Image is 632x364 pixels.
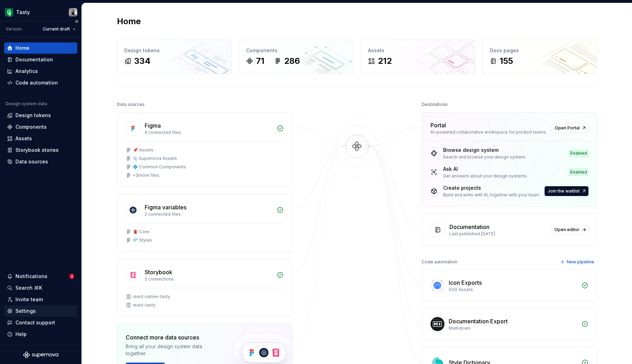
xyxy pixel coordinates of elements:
div: AI-powered collaborative workspace for product teams. [430,129,547,135]
a: Design tokens334 [117,40,232,74]
button: Current draft [40,24,79,34]
a: Invite team [4,294,77,305]
a: Open editor [551,225,588,235]
a: Code automation [4,77,77,88]
a: Components [4,121,77,133]
div: Create projects [443,184,540,191]
div: Docs pages [490,47,590,54]
div: Tasty [16,9,30,16]
div: 286 [284,55,300,67]
div: Portal [430,121,446,129]
button: TastyJulien Riveron [1,5,80,20]
div: Enabled [569,169,588,176]
img: Julien Riveron [69,8,77,16]
div: Version [6,26,22,32]
div: Storybook [145,268,172,276]
div: Destinations [422,100,448,109]
img: 5a785b6b-c473-494b-9ba3-bffaf73304c7.png [5,8,13,16]
button: Search ⌘K [4,282,77,294]
div: 📎 Supernova Assets [133,156,177,161]
div: react-tasty [133,302,156,308]
div: Figma [145,121,161,130]
div: Figma variables [145,203,186,211]
div: Notifications [15,273,47,280]
a: Open Portal [552,123,588,133]
div: Design tokens [15,112,51,119]
span: 2 [69,274,74,279]
a: Assets [4,133,77,144]
div: Analytics [15,68,38,75]
div: Browse design system [443,147,526,154]
a: Analytics [4,66,77,77]
svg: Supernova Logo [23,351,58,358]
span: Open editor [554,227,580,232]
div: Last published [DATE] [449,231,547,237]
div: Enabled [569,150,588,157]
div: Invite team [15,296,43,303]
div: 📌 Assets [133,147,153,153]
div: Icon Exports [449,278,482,287]
div: 155 [500,55,513,67]
div: Bring all your design system data together. [126,343,220,357]
div: 212 [378,55,392,67]
span: Join the waitlist [548,188,580,194]
div: 2 connected files [145,211,272,217]
a: Figma variables2 connected files🫀 Core💎 Styles [117,194,292,252]
a: Home [4,42,77,54]
div: Get answers about your design systems. [443,173,528,179]
div: Help [15,331,27,338]
div: Design system data [6,101,47,107]
a: Assets212 [361,40,475,74]
div: Documentation [449,223,489,231]
a: Components71286 [239,40,354,74]
h2: Home [117,16,141,27]
div: Components [15,123,47,130]
div: Storybook stories [15,147,59,154]
div: Code automation [422,257,457,267]
button: Notifications2 [4,271,77,282]
div: Documentation Export [449,317,508,325]
span: Current draft [43,26,70,32]
div: Connect more data sources [126,333,220,342]
div: 334 [134,55,151,67]
span: New pipeline [567,259,594,265]
button: Contact support [4,317,77,328]
a: Documentation [4,54,77,65]
button: Help [4,329,77,340]
div: Markdown [449,325,577,331]
div: 💠 Common Components [133,164,186,170]
div: Ask AI [443,166,528,173]
span: Open Portal [555,125,580,131]
div: Assets [368,47,468,54]
div: 🫀 Core [133,229,149,235]
div: react-native-tasty [133,294,170,299]
a: Join the waitlist [545,186,588,196]
a: Storybook stories [4,144,77,156]
a: Figma6 connected files📌 Assets📎 Supernova Assets💠 Common Components+3more files [117,112,292,187]
a: Data sources [4,156,77,167]
button: Collapse sidebar [72,16,81,26]
a: Storybook2 connectionsreact-native-tastyreact-tasty [117,259,292,317]
div: Documentation [15,56,53,63]
div: 💎 Styles [133,237,152,243]
div: Home [15,45,29,52]
div: Design tokens [124,47,224,54]
a: Settings [4,305,77,317]
div: 2 connections [145,276,272,282]
div: Search and browse your design system. [443,154,526,160]
div: Data sources [117,100,145,109]
div: Data sources [15,158,48,165]
div: Components [246,47,346,54]
div: 71 [256,55,264,67]
div: Assets [15,135,32,142]
div: 6 connected files [145,130,272,135]
div: SVG Assets [449,287,577,292]
div: Build and write with AI, together with your team. [443,192,540,198]
button: New pipeline [558,257,597,267]
a: Design tokens [4,110,77,121]
div: + 3 more files [133,173,159,178]
div: Contact support [15,319,55,326]
div: Code automation [15,79,58,86]
div: Settings [15,308,36,315]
